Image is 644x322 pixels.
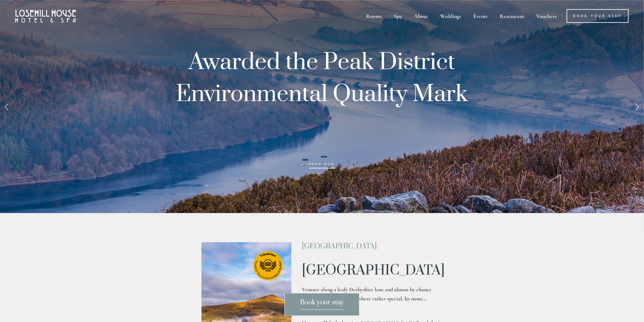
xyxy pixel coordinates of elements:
a: Book your stay [285,293,359,316]
img: Losehill House [15,10,76,23]
a: BOOK NOW [309,163,335,169]
div: About [408,9,433,23]
a: Next Slide [631,97,644,116]
a: Vouchers [531,9,562,23]
div: Rooms [361,9,387,23]
div: Weddings [435,9,467,23]
p: Awarded the Peak District Environmental Quality Mark [167,47,477,174]
h2: [GEOGRAPHIC_DATA] [302,242,442,250]
h1: [GEOGRAPHIC_DATA] [302,263,442,278]
span: Book your stay [300,298,344,310]
div: Spa [388,9,407,23]
div: Restaurant [494,9,530,23]
div: Events [468,9,493,23]
a: Book Your Stay [567,9,629,23]
p: Venture along a leafy Derbyshire lane and almost by chance you'll happen across somewhere rather ... [302,285,442,313]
